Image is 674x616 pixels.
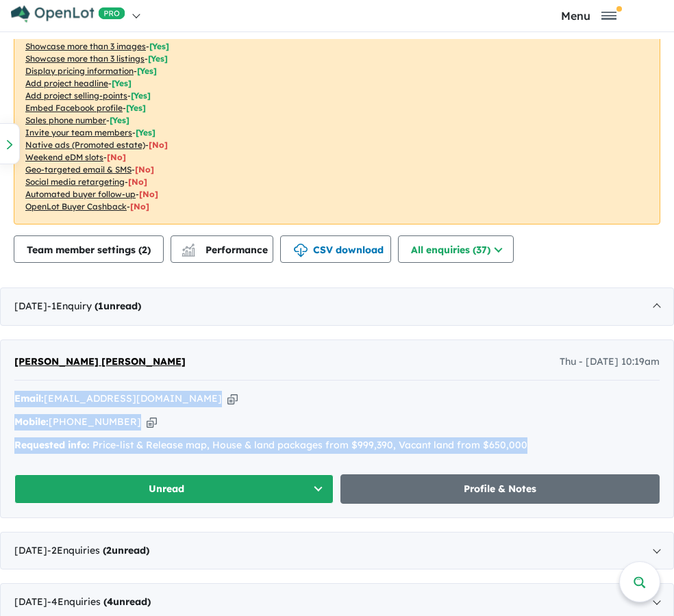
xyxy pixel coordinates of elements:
button: Copy [147,415,157,429]
button: Performance [171,235,273,263]
span: [No] [149,140,168,150]
u: Sales phone number [25,115,106,125]
span: [No] [130,201,149,211]
img: bar-chart.svg [182,248,195,257]
u: Automated buyer follow-up [25,189,136,199]
span: [No] [139,189,158,199]
strong: Requested info: [14,439,90,451]
a: [PERSON_NAME] [PERSON_NAME] [14,354,186,370]
strong: ( unread) [103,595,151,608]
div: Price-list & Release map, House & land packages from $999,390, Vacant land from $650,000 [14,437,660,454]
u: Invite your team members [25,127,132,138]
img: line-chart.svg [182,244,195,251]
button: Unread [14,474,334,504]
u: Social media retargeting [25,177,125,187]
img: download icon [294,244,308,257]
span: [ Yes ] [148,53,168,64]
u: Add project selling-points [25,90,127,101]
span: [ Yes ] [110,115,129,125]
span: [ Yes ] [136,127,155,138]
span: [ Yes ] [126,103,146,113]
u: Embed Facebook profile [25,103,123,113]
span: 2 [142,244,147,256]
span: [ Yes ] [112,78,132,88]
span: - 2 Enquir ies [47,544,149,556]
u: Geo-targeted email & SMS [25,164,132,175]
u: Native ads (Promoted estate) [25,140,145,150]
u: Weekend eDM slots [25,152,103,162]
button: Copy [227,392,238,406]
img: Openlot PRO Logo White [11,5,125,23]
u: Display pricing information [25,66,134,76]
span: [No] [135,164,154,175]
button: CSV download [280,235,391,263]
b: 45 % ready [100,29,145,39]
u: Showcase more than 3 images [25,41,146,51]
span: - 4 Enquir ies [47,595,151,608]
span: 1 [98,300,103,312]
p: Your project is only comparing to other top-performing projects in your area: - - - - - - - - - -... [14,16,660,224]
u: OpenLot Buyer Cashback [25,201,127,211]
strong: ( unread) [95,300,141,312]
strong: ( unread) [103,544,149,556]
button: Team member settings (2) [14,235,164,263]
span: 2 [106,544,112,556]
strong: Email: [14,392,44,405]
span: - 1 Enquir y [47,300,141,312]
a: Profile & Notes [340,474,660,504]
u: Showcase more than 3 listings [25,53,145,64]
a: [PHONE_NUMBER] [49,415,141,428]
span: [No] [128,177,147,187]
a: [EMAIL_ADDRESS][DOMAIN_NAME] [44,392,222,405]
span: Thu - [DATE] 10:19am [560,354,660,370]
button: Toggle navigation [508,9,671,22]
span: [ Yes ] [149,41,169,51]
span: [ Yes ] [137,66,157,76]
span: [ Yes ] [131,90,151,101]
strong: Mobile: [14,415,49,428]
span: [No] [107,152,126,162]
span: Performance [184,244,268,256]
u: Add project headline [25,78,108,88]
button: All enquiries (37) [398,235,514,263]
span: [PERSON_NAME] [PERSON_NAME] [14,355,186,368]
span: 4 [107,595,113,608]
